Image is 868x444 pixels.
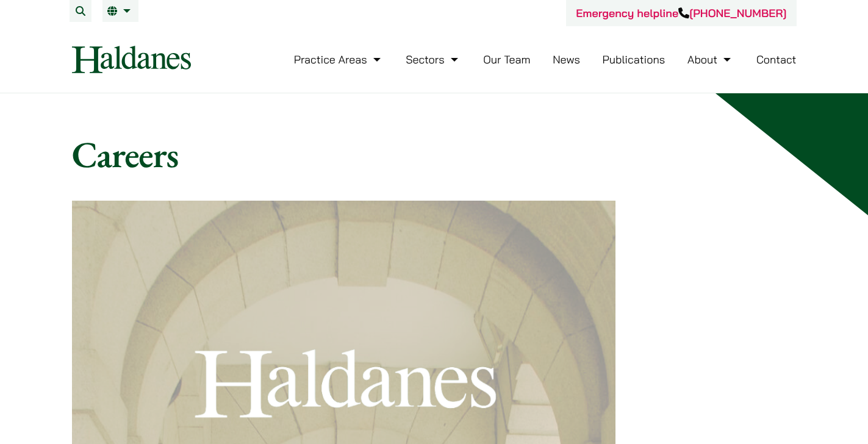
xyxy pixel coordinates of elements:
a: Contact [756,52,797,66]
a: Practice Areas [294,52,384,66]
a: Our Team [483,52,530,66]
a: About [687,52,734,66]
a: Publications [603,52,665,66]
img: Logo of Haldanes [72,46,191,73]
h1: Careers [72,132,797,176]
a: News [553,52,580,66]
a: Sectors [406,52,461,66]
a: EN [107,6,134,16]
a: Emergency helpline[PHONE_NUMBER] [576,6,786,20]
